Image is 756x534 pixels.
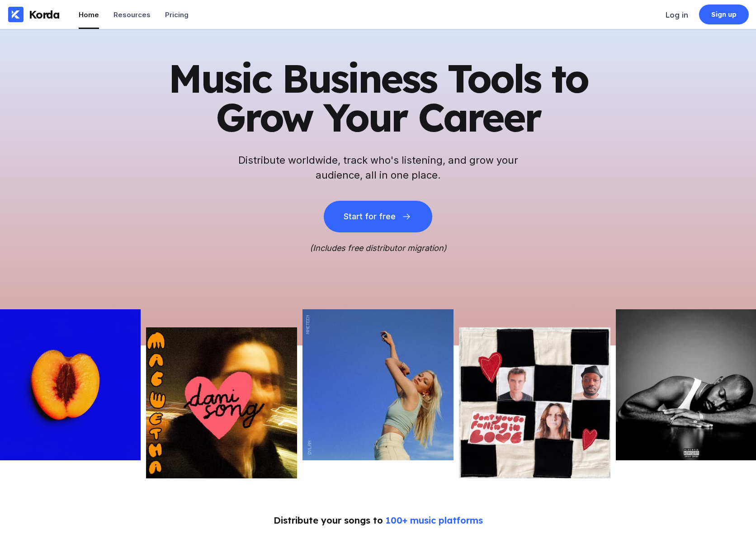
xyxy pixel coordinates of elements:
div: Start for free [344,212,395,221]
span: 100+ music platforms [386,515,483,526]
div: Sign up [711,10,737,19]
img: Picture of the author [302,309,454,460]
div: Distribute your songs to [274,515,483,526]
div: Pricing [165,10,189,19]
div: Log in [666,10,688,19]
div: Korda [29,8,60,21]
div: Resources [113,10,151,19]
button: Start for free [324,201,432,232]
i: (Includes free distributor migration) [310,243,447,253]
a: Sign up [699,5,749,24]
h2: Distribute worldwide, track who's listening, and grow your audience, all in one place. [233,153,523,183]
h1: Music Business Tools to Grow Your Career [156,59,600,137]
img: Picture of the author [146,327,297,478]
div: Home [79,10,99,19]
img: Picture of the author [459,327,610,478]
